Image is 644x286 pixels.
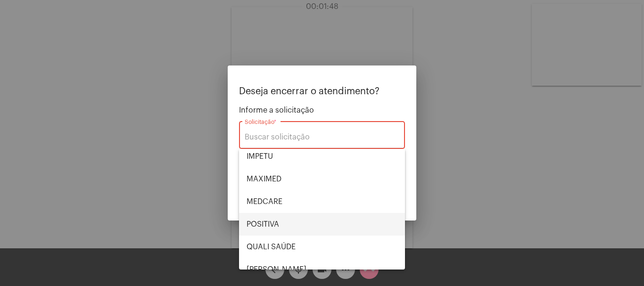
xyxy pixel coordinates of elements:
[239,86,405,97] p: Deseja encerrar o atendimento?
[247,258,397,281] span: [PERSON_NAME]
[247,145,397,168] span: IMPETU
[247,213,397,236] span: POSITIVA
[247,236,397,258] span: QUALI SAÚDE
[245,133,399,141] input: Buscar solicitação
[239,106,405,114] span: Informe a solicitação
[247,168,397,190] span: MAXIMED
[247,190,397,213] span: MEDCARE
